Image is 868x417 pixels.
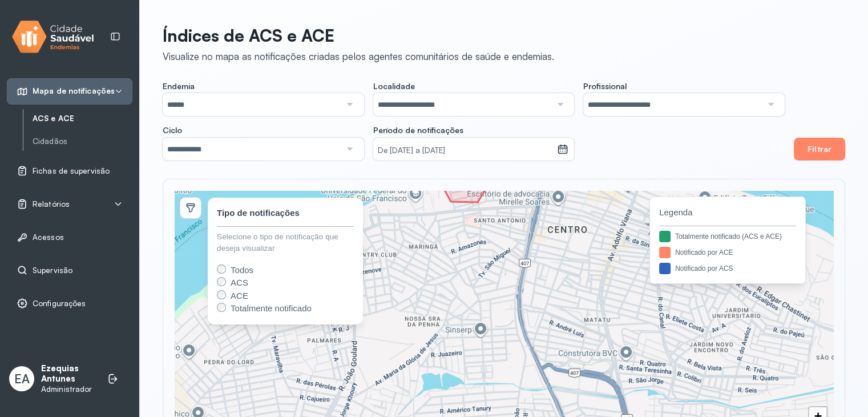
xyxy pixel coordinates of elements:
[33,166,110,176] span: Fichas de supervisão
[794,138,845,161] button: Filtrar
[33,199,70,209] span: Relatórios
[33,266,72,275] span: Supervisão
[217,207,300,220] div: Tipo de notificações
[163,25,554,46] p: Índices de ACS e ACE
[675,263,733,274] div: Notificado por ACS
[583,81,627,91] span: Profissional
[17,231,123,243] a: Acessos
[231,303,312,313] span: Totalmente notificado
[163,81,195,91] span: Endemia
[373,81,415,91] span: Localidade
[33,134,132,149] a: Cidadãos
[217,231,354,255] div: Selecione o tipo de notificação que deseja visualizar
[659,206,796,219] span: Legenda
[33,137,132,146] a: Cidadãos
[33,114,132,123] a: ACS e ACE
[33,111,132,126] a: ACS e ACE
[33,86,115,96] span: Mapa de notificações
[163,50,554,62] div: Visualize no mapa as notificações criadas pelos agentes comunitários de saúde e endemias.
[163,125,182,135] span: Ciclo
[14,371,30,386] span: EA
[12,18,94,55] img: logo.svg
[675,231,782,242] div: Totalmente notificado (ACS e ACE)
[41,384,96,394] p: Administrador
[378,145,552,157] small: De [DATE] a [DATE]
[231,291,248,300] span: ACE
[33,299,86,308] span: Configurações
[231,278,248,287] span: ACS
[675,247,733,258] div: Notificado por ACE
[373,125,463,135] span: Período de notificações
[41,363,96,385] p: Ezequias Antunes
[17,298,123,309] a: Configurações
[33,232,64,242] span: Acessos
[17,264,123,276] a: Supervisão
[231,265,253,275] span: Todos
[17,165,123,177] a: Fichas de supervisão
